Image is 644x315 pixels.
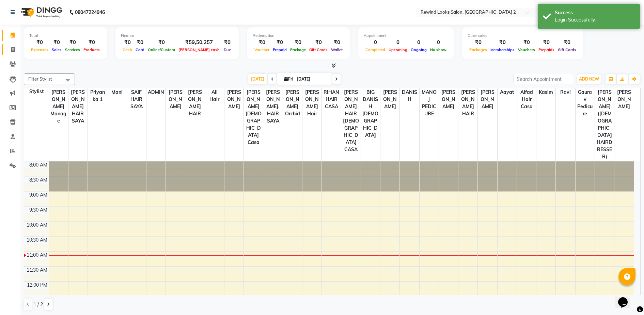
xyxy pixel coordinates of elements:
span: Prepaid [271,47,288,52]
div: 9:30 AM [28,206,49,214]
div: ₹0 [271,39,288,46]
div: 8:30 AM [28,176,49,184]
span: [PERSON_NAME] [614,88,634,111]
div: Finance [121,33,233,39]
span: Filter Stylist [28,76,52,82]
div: ₹0 [556,39,578,46]
div: ₹0 [82,39,101,46]
span: Gaurav pedicure [576,88,595,118]
span: Cash [121,47,134,52]
span: Ali Hair [205,88,224,104]
span: Fri [283,76,295,82]
span: [PERSON_NAME] HAIR [185,88,204,118]
div: 9:00 AM [28,191,49,199]
div: ₹0 [329,39,344,46]
span: Products [82,47,101,52]
span: [PERSON_NAME] [166,88,185,111]
div: 0 [409,39,428,46]
div: ₹0 [221,39,233,46]
div: Success [555,9,635,16]
div: ₹0 [134,39,146,46]
div: ₹0 [468,39,489,46]
div: 11:00 AM [25,252,49,259]
span: Sales [50,47,63,52]
button: ADD NEW [577,74,601,84]
span: Due [222,47,233,52]
span: Package [288,47,308,52]
span: Gift Cards [308,47,329,52]
span: ADMIN [146,88,166,97]
span: Memberships [489,47,516,52]
div: Total [29,33,101,39]
div: ₹0 [308,39,329,46]
span: Voucher [253,47,271,52]
span: [PERSON_NAME] [478,88,497,111]
div: ₹0 [50,39,63,46]
div: ₹0 [489,39,516,46]
div: ₹0 [63,39,82,46]
span: kasim [536,88,555,97]
span: [PERSON_NAME] orchid [283,88,302,118]
iframe: chat widget [615,288,637,308]
b: 08047224946 [75,3,105,22]
span: [PERSON_NAME] [380,88,399,111]
span: Packages [468,47,489,52]
div: ₹0 [516,39,537,46]
span: 1 / 2 [33,301,43,308]
div: Login Successfully. [555,16,635,24]
div: ₹0 [121,39,134,46]
img: logo [17,3,64,22]
input: Search Appointment [514,74,573,84]
span: Wallet [329,47,344,52]
span: Online/Custom [146,47,177,52]
input: 2025-10-03 [295,74,329,84]
div: ₹0 [146,39,177,46]
span: [PERSON_NAME] [224,88,244,111]
div: Other sales [468,33,578,39]
span: SAIF HAIR SAYA [127,88,146,111]
span: Priyanka 1 [88,88,107,104]
span: MANOJ PEDICURE [420,88,439,118]
span: [PERSON_NAME] HAIR [DEMOGRAPHIC_DATA] CASA [341,88,360,154]
span: Mani [107,88,126,97]
span: [PERSON_NAME] Hair [302,88,321,118]
div: 11:30 AM [25,267,49,274]
div: 10:30 AM [25,237,49,244]
span: BIG DANISH [DEMOGRAPHIC_DATA] [361,88,380,140]
div: ₹0 [29,39,50,46]
div: 10:00 AM [25,221,49,229]
div: 0 [387,39,409,46]
div: 12:00 PM [26,282,49,289]
span: Upcoming [387,47,409,52]
span: Gift Cards [556,47,578,52]
span: DANISH [400,88,419,104]
div: Stylist [24,88,49,95]
div: ₹59,50,257 [177,39,221,46]
span: Vouchers [516,47,537,52]
span: Expenses [29,47,50,52]
span: [DATE] [248,74,267,84]
div: ₹0 [537,39,556,46]
div: Redemption [253,33,344,39]
span: [PERSON_NAME] ([DEMOGRAPHIC_DATA] HAIRDRESSER) [595,88,614,161]
span: No show [428,47,448,52]
div: 0 [364,39,387,46]
span: Prepaids [537,47,556,52]
div: ₹0 [288,39,308,46]
div: Appointment [364,33,448,39]
span: Alfad hair Casa [517,88,536,111]
span: [PERSON_NAME] [DEMOGRAPHIC_DATA] casa [244,88,263,147]
span: [PERSON_NAME] manage [49,88,68,125]
span: Card [134,47,146,52]
span: [PERSON_NAME]. HAIR SAYA [263,88,282,125]
span: [PERSON_NAME] [439,88,458,111]
span: ADD NEW [579,76,599,82]
span: RIHAN HAIR CASA [322,88,341,111]
span: Services [63,47,82,52]
span: aayat [498,88,517,97]
div: 8:00 AM [28,161,49,169]
span: Completed [364,47,387,52]
span: [PERSON_NAME] HAIR [458,88,477,118]
span: Ongoing [409,47,428,52]
span: [PERSON_NAME] cash [177,47,221,52]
